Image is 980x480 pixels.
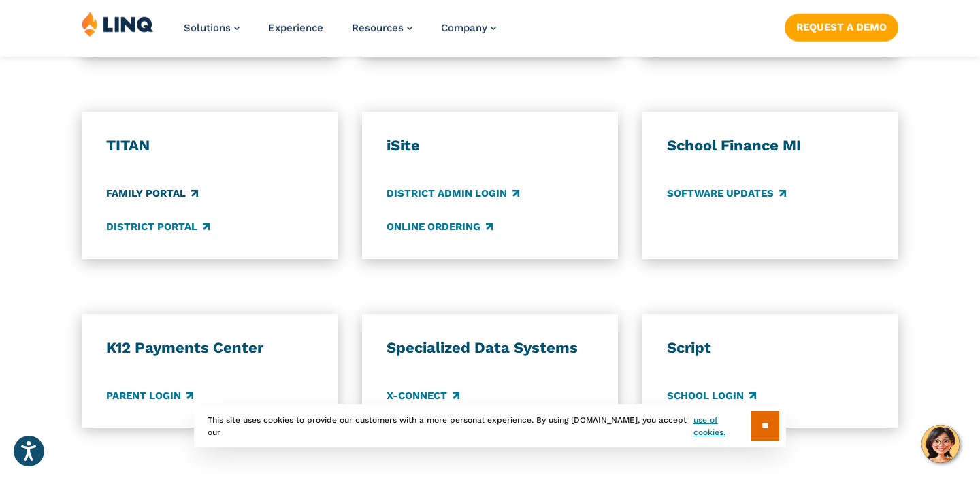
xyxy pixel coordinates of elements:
[785,11,898,41] nav: Button Navigation
[387,220,493,235] a: Online Ordering
[106,186,198,201] a: Family Portal
[106,136,313,155] h3: TITAN
[106,388,193,403] a: Parent Login
[667,388,756,403] a: School Login
[921,425,960,463] button: Hello, have a question? Let’s chat.
[106,220,210,235] a: District Portal
[693,414,751,438] a: use of cookies.
[785,14,898,41] a: Request a Demo
[184,22,231,34] span: Solutions
[106,338,313,357] h3: K12 Payments Center
[352,22,404,34] span: Resources
[441,22,496,34] a: Company
[352,22,412,34] a: Resources
[387,136,593,155] h3: iSite
[667,136,874,155] h3: School Finance MI
[82,11,154,37] img: LINQ | K‑12 Software
[441,22,487,34] span: Company
[268,22,323,34] a: Experience
[387,388,459,403] a: X-Connect
[667,186,786,201] a: Software Updates
[387,186,519,201] a: District Admin Login
[194,404,786,447] div: This site uses cookies to provide our customers with a more personal experience. By using [DOMAIN...
[667,338,874,357] h3: Script
[184,11,496,56] nav: Primary Navigation
[184,22,240,34] a: Solutions
[387,338,593,357] h3: Specialized Data Systems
